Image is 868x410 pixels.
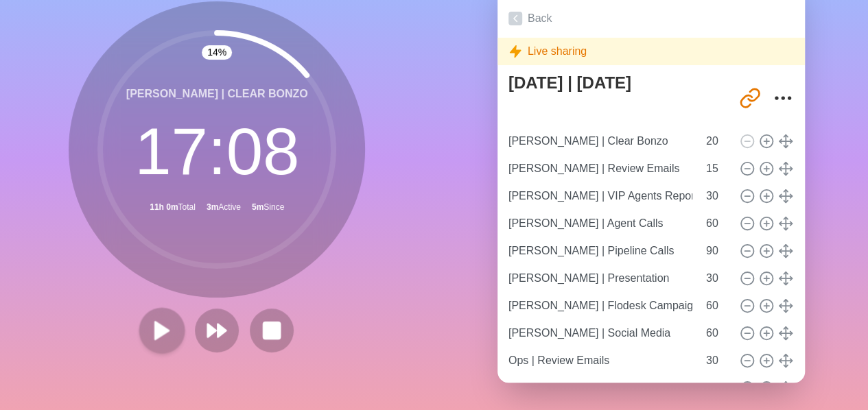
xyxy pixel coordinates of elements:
input: Name [503,374,698,402]
input: Mins [701,374,734,402]
button: Share link [736,84,764,112]
input: Mins [701,182,734,210]
input: Name [503,182,698,210]
input: Mins [701,292,734,319]
input: Name [503,319,698,347]
input: Name [503,210,698,237]
div: Live sharing [497,38,805,65]
button: More [769,84,797,112]
input: Name [503,128,698,155]
input: Mins [701,128,734,155]
input: Mins [701,347,734,374]
input: Mins [701,319,734,347]
input: Name [503,292,698,319]
input: Name [503,155,698,182]
input: Name [503,265,698,292]
input: Mins [701,265,734,292]
input: Mins [701,155,734,182]
input: Name [503,347,698,374]
input: Mins [701,237,734,265]
input: Name [503,237,698,265]
input: Mins [701,210,734,237]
